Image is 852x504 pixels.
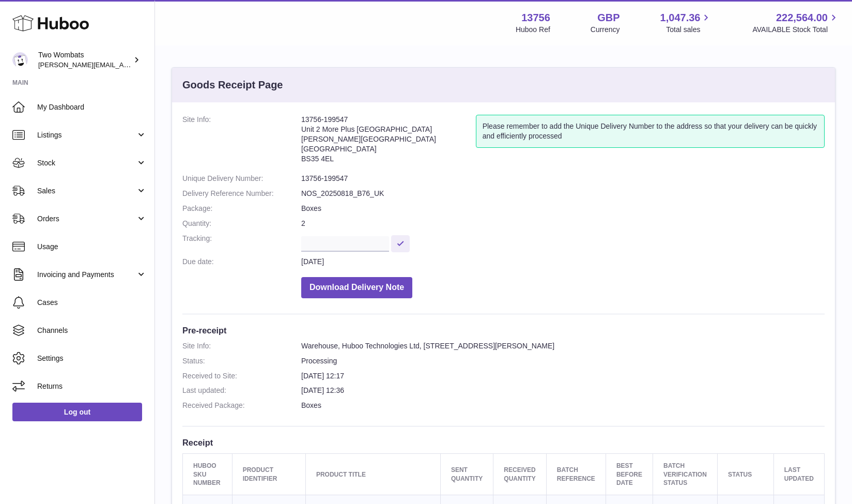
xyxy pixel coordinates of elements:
[232,454,305,495] th: Product Identifier
[183,454,233,495] th: Huboo SKU Number
[773,454,824,495] th: Last updated
[301,341,825,351] dd: Warehouse, Huboo Technologies Ltd, [STREET_ADDRESS][PERSON_NAME]
[182,78,283,92] h3: Goods Receipt Page
[182,341,301,351] dt: Site Info:
[597,11,619,25] strong: GBP
[301,174,825,184] dd: 13756-199547
[182,234,301,252] dt: Tracking:
[305,454,440,495] th: Product title
[301,219,825,228] dd: 2
[37,102,147,112] span: My Dashboard
[301,371,825,381] dd: [DATE] 12:17
[37,242,147,252] span: Usage
[182,115,301,169] dt: Site Info:
[37,298,147,308] span: Cases
[476,115,825,148] div: Please remember to add the Unique Delivery Number to the address so that your delivery can be qui...
[301,277,412,298] button: Download Delivery Note
[38,60,262,69] span: [PERSON_NAME][EMAIL_ADDRESS][PERSON_NAME][DOMAIN_NAME]
[776,11,828,25] span: 222,564.00
[182,371,301,381] dt: Received to Site:
[301,204,825,213] dd: Boxes
[516,25,550,35] div: Huboo Ref
[521,11,550,25] strong: 13756
[182,437,825,448] h3: Receipt
[752,11,840,35] a: 222,564.00 AVAILABLE Stock Total
[12,52,28,68] img: philip.carroll@twowombats.com
[182,174,301,184] dt: Unique Delivery Number:
[546,454,606,495] th: Batch Reference
[493,454,546,495] th: Received Quantity
[182,219,301,228] dt: Quantity:
[12,403,142,421] a: Log out
[591,25,620,35] div: Currency
[182,401,301,410] dt: Received Package:
[301,257,825,267] dd: [DATE]
[440,454,493,495] th: Sent Quantity
[182,356,301,366] dt: Status:
[301,401,825,410] dd: Boxes
[666,25,712,35] span: Total sales
[660,11,701,25] span: 1,047.36
[301,356,825,366] dd: Processing
[37,326,147,335] span: Channels
[37,381,147,391] span: Returns
[653,454,718,495] th: Batch Verification Status
[182,189,301,198] dt: Delivery Reference Number:
[301,386,825,395] dd: [DATE] 12:36
[37,354,147,363] span: Settings
[37,214,136,224] span: Orders
[606,454,653,495] th: Best Before Date
[301,189,825,198] dd: NOS_20250818_B76_UK
[38,50,131,70] div: Two Wombats
[660,11,712,35] a: 1,047.36 Total sales
[182,325,825,336] h3: Pre-receipt
[37,270,136,280] span: Invoicing and Payments
[37,186,136,196] span: Sales
[37,158,136,168] span: Stock
[718,454,774,495] th: Status
[37,130,136,140] span: Listings
[182,257,301,267] dt: Due date:
[301,115,476,169] address: 13756-199547 Unit 2 More Plus [GEOGRAPHIC_DATA] [PERSON_NAME][GEOGRAPHIC_DATA] [GEOGRAPHIC_DATA] ...
[182,204,301,213] dt: Package:
[182,386,301,395] dt: Last updated:
[752,25,840,35] span: AVAILABLE Stock Total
